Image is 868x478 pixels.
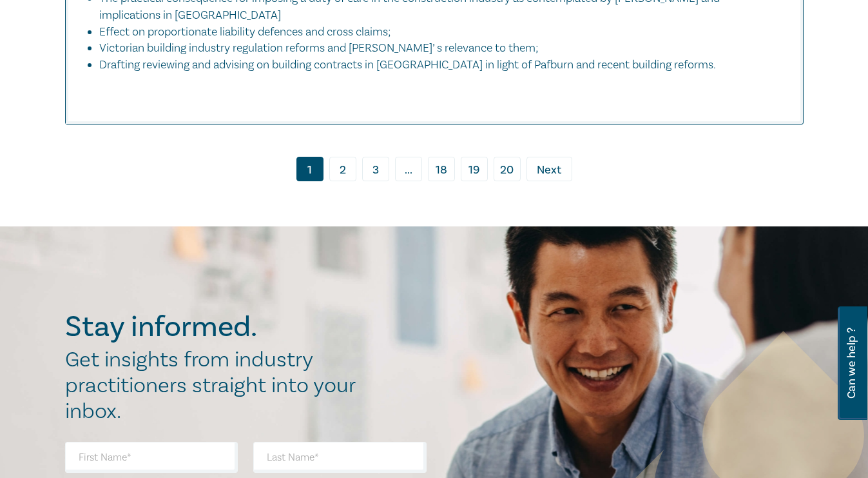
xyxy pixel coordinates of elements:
[99,40,777,57] li: Victorian building industry regulation reforms and [PERSON_NAME]’ s relevance to them;
[99,24,777,41] li: Effect on proportionate liability defences and cross claims;
[65,442,238,473] input: First Name*
[296,157,323,181] a: 1
[329,157,356,181] a: 2
[65,310,369,344] h2: Stay informed.
[428,157,455,181] a: 18
[461,157,488,181] a: 19
[395,157,422,181] span: ...
[362,157,389,181] a: 3
[537,162,561,179] span: Next
[253,442,427,473] input: Last Name*
[65,347,369,424] h2: Get insights from industry practitioners straight into your inbox.
[526,157,572,181] a: Next
[494,157,521,181] a: 20
[99,57,790,74] li: Drafting reviewing and advising on building contracts in [GEOGRAPHIC_DATA] in light of Pafburn an...
[845,314,858,412] span: Can we help ?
